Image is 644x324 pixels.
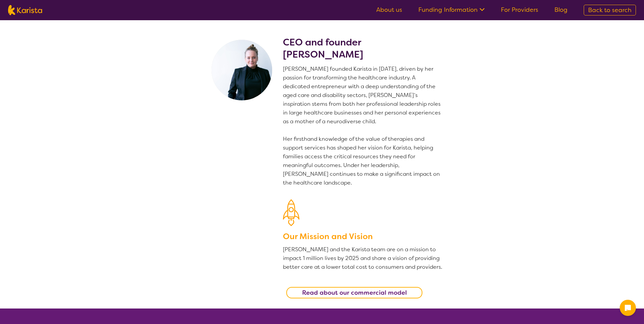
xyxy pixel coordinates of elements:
a: Back to search [584,5,636,15]
p: [PERSON_NAME] and the Karista team are on a mission to impact 1 million lives by 2025 and share a... [283,245,443,271]
b: Read about our commercial model [302,289,407,297]
a: About us [376,6,402,14]
img: Our Mission [283,199,299,226]
p: [PERSON_NAME] founded Karista in [DATE], driven by her passion for transforming the healthcare in... [283,65,443,187]
h3: Our Mission and Vision [283,230,443,242]
a: Blog [554,6,568,14]
a: Funding Information [418,6,485,14]
span: Back to search [588,6,632,14]
img: Karista logo [8,5,42,15]
h2: CEO and founder [PERSON_NAME] [283,36,443,61]
a: For Providers [501,6,538,14]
